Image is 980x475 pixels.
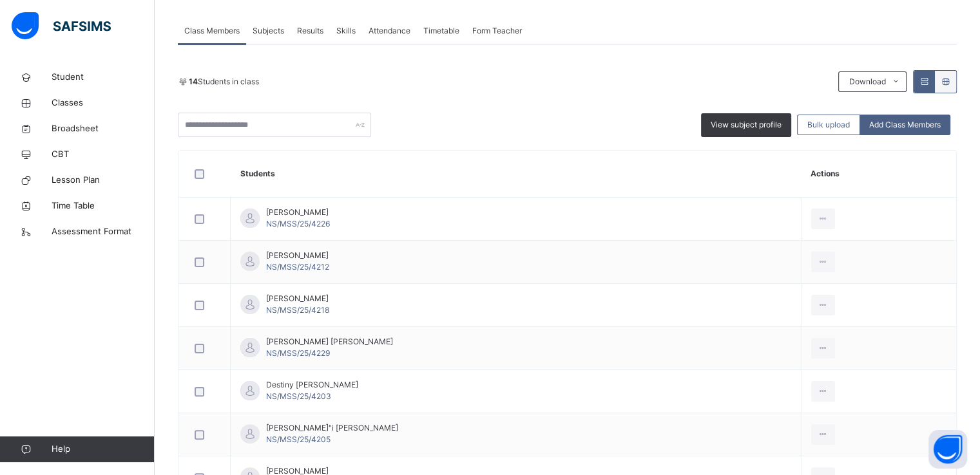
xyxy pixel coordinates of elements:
[369,25,410,37] span: Attendance
[472,25,522,37] span: Form Teacher
[266,250,329,261] span: [PERSON_NAME]
[869,119,941,131] span: Add Class Members
[928,430,967,469] button: Open asap
[711,119,782,131] span: View subject profile
[266,422,398,434] span: [PERSON_NAME]"i [PERSON_NAME]
[52,97,155,109] span: Classes
[52,174,155,187] span: Lesson Plan
[801,151,956,198] th: Actions
[266,434,331,444] span: NS/MSS/25/4205
[336,25,356,37] span: Skills
[12,12,111,39] img: safsims
[231,151,802,198] th: Students
[297,25,323,37] span: Results
[266,391,331,401] span: NS/MSS/25/4203
[266,348,330,358] span: NS/MSS/25/4229
[266,305,329,315] span: NS/MSS/25/4218
[52,225,155,238] span: Assessment Format
[52,148,155,161] span: CBT
[52,200,155,212] span: Time Table
[52,443,154,456] span: Help
[52,122,155,135] span: Broadsheet
[849,76,885,88] span: Download
[266,219,330,228] span: NS/MSS/25/4226
[184,25,240,37] span: Class Members
[189,76,259,88] span: Students in class
[266,293,329,304] span: [PERSON_NAME]
[423,25,459,37] span: Timetable
[266,262,329,272] span: NS/MSS/25/4212
[52,71,155,84] span: Student
[807,119,850,131] span: Bulk upload
[253,25,284,37] span: Subjects
[266,379,358,391] span: Destiny [PERSON_NAME]
[189,77,198,86] b: 14
[266,207,330,218] span: [PERSON_NAME]
[266,336,393,348] span: [PERSON_NAME] [PERSON_NAME]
